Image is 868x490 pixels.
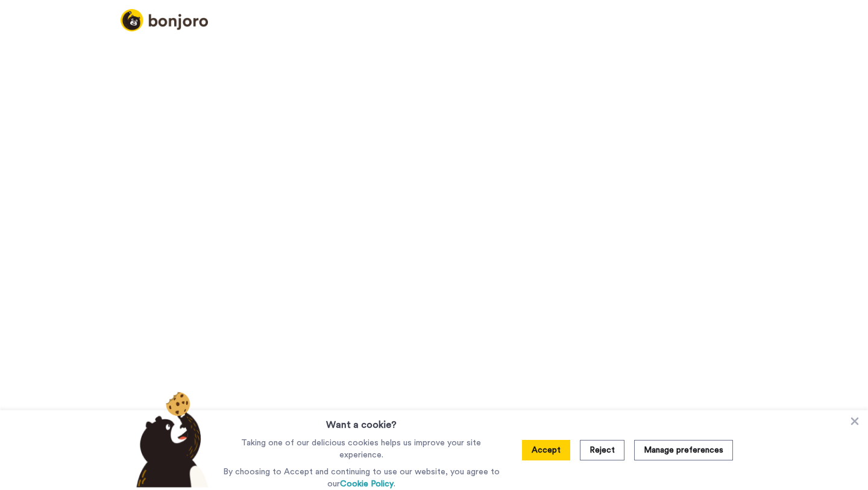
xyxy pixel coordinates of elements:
[121,9,208,31] img: logo_full.png
[340,480,394,488] a: Cookie Policy
[125,391,215,488] img: bear-with-cookie.png
[220,437,503,461] p: Taking one of our delicious cookies helps us improve your site experience.
[326,410,397,432] h3: Want a cookie?
[634,440,733,460] button: Manage preferences
[522,440,570,460] button: Accept
[220,466,503,490] p: By choosing to Accept and continuing to use our website, you agree to our .
[580,440,624,460] button: Reject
